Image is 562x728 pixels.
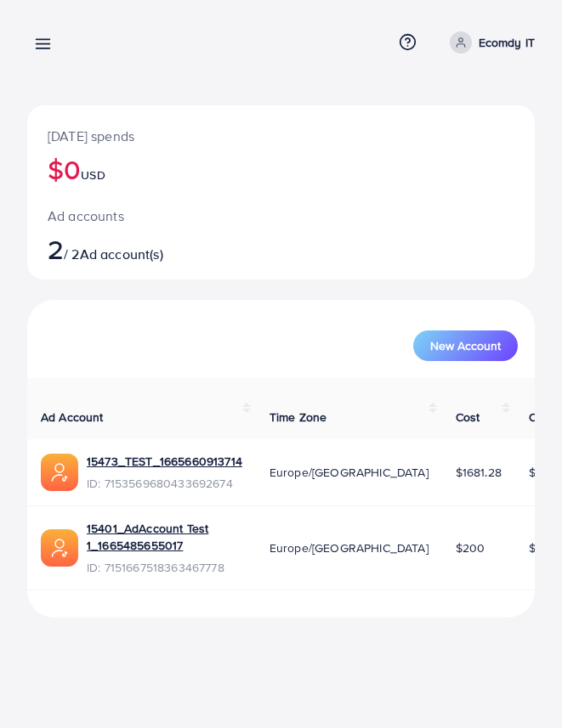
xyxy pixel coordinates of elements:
span: $0.28 [529,539,560,556]
span: Ad account(s) [80,245,163,263]
span: Cost [456,409,480,426]
img: ic-ads-acc.e4c84228.svg [41,454,78,491]
span: ID: 7153569680433692674 [87,475,242,492]
span: $200 [456,539,485,556]
a: 15401_AdAccount Test 1_1665485655017 [87,520,242,555]
iframe: Chat [490,652,549,715]
p: [DATE] spends [48,126,514,146]
p: Ad accounts [48,206,514,226]
span: Europe/[GEOGRAPHIC_DATA] [270,464,429,481]
span: $0.33 [529,464,560,481]
span: Europe/[GEOGRAPHIC_DATA] [270,539,429,556]
span: CPC [529,409,551,426]
a: Ecomdy IT [443,31,535,54]
span: Ad Account [41,409,104,426]
h2: / 2 [48,233,514,265]
span: $1681.28 [456,464,502,481]
button: New Account [413,330,518,361]
span: New Account [430,340,501,352]
span: ID: 7151667518363467778 [87,559,242,576]
span: USD [81,166,105,183]
a: 15473_TEST_1665660913714 [87,453,242,470]
h2: $0 [48,153,514,185]
p: Ecomdy IT [479,32,535,53]
span: Time Zone [270,409,326,426]
img: ic-ads-acc.e4c84228.svg [41,529,78,567]
span: 2 [48,229,64,268]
